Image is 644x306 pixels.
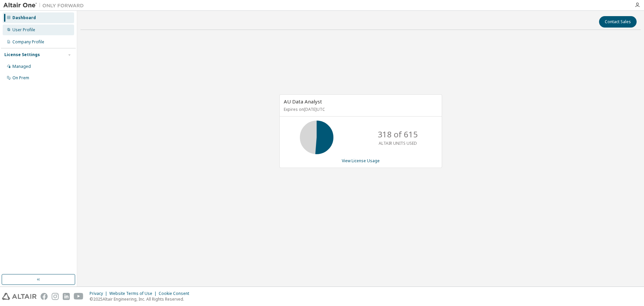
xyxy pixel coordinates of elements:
img: altair_logo.svg [2,293,37,300]
div: User Profile [12,27,35,33]
div: License Settings [4,52,40,57]
div: Website Terms of Use [109,291,159,296]
img: instagram.svg [52,293,59,300]
img: facebook.svg [41,293,48,300]
div: Company Profile [12,39,44,45]
div: Dashboard [12,15,36,20]
div: Privacy [90,291,109,296]
div: On Prem [12,75,29,81]
p: 318 of 615 [378,129,418,140]
img: youtube.svg [74,293,84,300]
img: Altair One [3,2,87,9]
p: Expires on [DATE] UTC [284,106,436,112]
div: Managed [12,64,31,69]
p: © 2025 Altair Engineering, Inc. All Rights Reserved. [90,296,193,302]
div: Cookie Consent [159,291,193,296]
img: linkedin.svg [63,293,70,300]
a: View License Usage [342,158,380,164]
p: ALTAIR UNITS USED [379,140,417,146]
button: Contact Sales [599,16,637,28]
span: AU Data Analyst [284,98,322,105]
